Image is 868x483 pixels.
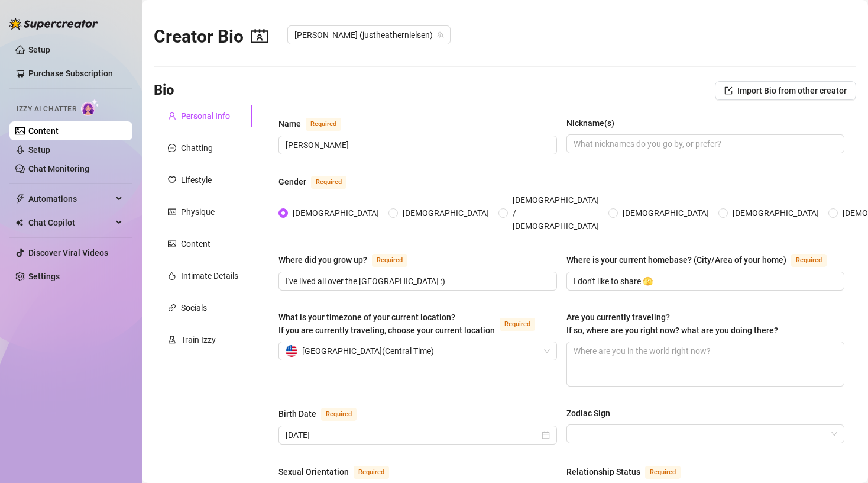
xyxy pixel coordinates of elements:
img: Chat Copilot [15,218,23,227]
div: Where did you grow up? [278,253,367,266]
div: Content [181,237,210,250]
label: Sexual Orientation [278,465,402,479]
span: [GEOGRAPHIC_DATA] ( Central Time ) [302,342,434,360]
span: Chat Copilot [28,213,112,232]
div: Train Izzy [181,333,216,346]
h2: Creator Bio [154,25,268,48]
div: Where is your current homebase? (City/Area of your home) [566,253,786,266]
span: Required [372,254,407,267]
a: Settings [28,272,60,281]
input: Nickname(s) [574,137,835,150]
div: Chatting [181,141,213,154]
a: Chat Monitoring [28,164,89,173]
span: Heather (justheathernielsen) [294,26,443,44]
a: Setup [28,45,50,54]
img: logo-BBDzfeDw.svg [9,18,98,30]
div: Zodiac Sign [566,407,610,420]
span: Required [500,318,535,331]
span: team [437,31,444,38]
div: Name [278,117,301,130]
span: Required [306,118,341,131]
input: Birth Date [286,429,539,442]
input: Where is your current homebase? (City/Area of your home) [574,275,835,288]
span: Required [311,176,346,189]
span: experiment [168,336,176,344]
span: [DEMOGRAPHIC_DATA] [288,207,384,220]
div: Relationship Status [566,465,640,478]
span: Automations [28,189,112,208]
span: [DEMOGRAPHIC_DATA] [398,207,494,220]
span: Required [354,466,389,479]
span: [DEMOGRAPHIC_DATA] [618,207,714,220]
label: Gender [278,175,359,189]
div: Personal Info [181,110,230,123]
span: heart [168,176,176,184]
span: link [168,304,176,312]
span: message [168,144,176,152]
a: Discover Viral Videos [28,248,108,257]
span: Izzy AI Chatter [17,104,76,115]
div: Nickname(s) [566,117,614,130]
img: us [286,345,297,357]
label: Nickname(s) [566,117,623,130]
span: Required [791,254,827,267]
iframe: Intercom live chat [828,443,856,471]
span: import [724,86,733,95]
span: Import Bio from other creator [737,86,847,95]
div: Lifestyle [181,173,212,186]
span: Are you currently traveling? If so, where are you right now? what are you doing there? [566,313,778,335]
div: Intimate Details [181,269,238,282]
span: picture [168,240,176,248]
a: Content [28,126,59,136]
label: Where did you grow up? [278,253,420,267]
span: fire [168,272,176,280]
h3: Bio [154,81,174,100]
span: Required [645,466,681,479]
label: Zodiac Sign [566,407,618,420]
span: thunderbolt [15,194,25,204]
span: idcard [168,208,176,216]
div: Gender [278,175,306,188]
a: Setup [28,145,50,154]
span: Required [321,408,357,421]
span: [DEMOGRAPHIC_DATA] / [DEMOGRAPHIC_DATA] [508,194,604,233]
input: Name [286,139,548,152]
div: Birth Date [278,407,316,420]
label: Where is your current homebase? (City/Area of your home) [566,253,840,267]
a: Purchase Subscription [28,69,113,78]
div: Physique [181,205,215,218]
label: Birth Date [278,407,370,421]
label: Name [278,117,354,131]
button: Import Bio from other creator [715,81,856,100]
span: What is your timezone of your current location? If you are currently traveling, choose your curre... [278,313,495,335]
span: [DEMOGRAPHIC_DATA] [728,207,824,220]
img: AI Chatter [81,99,99,116]
span: contacts [251,27,268,45]
div: Sexual Orientation [278,465,349,478]
label: Relationship Status [566,465,694,479]
input: Where did you grow up? [286,275,548,288]
span: user [168,112,176,120]
div: Socials [181,301,207,314]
